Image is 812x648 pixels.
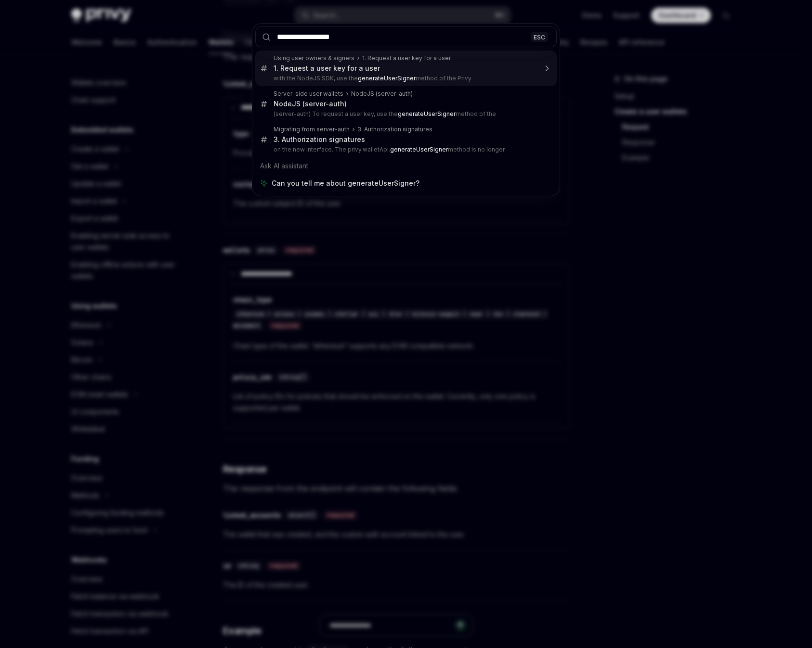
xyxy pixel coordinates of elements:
div: 1. Request a user key for a user [274,64,380,73]
p: on the new interface. The privy.walletApi. method is no longer [274,146,537,153]
div: Ask AI assistant [255,157,557,175]
div: Migrating from server-auth [274,126,350,133]
b: generateUserSigner [398,110,456,117]
div: NodeJS (server-auth) [351,90,413,98]
div: Using user owners & signers [274,54,354,62]
div: 3. Authorization signatures [274,135,365,144]
p: with the NodeJS SDK, use the method of the Privy [274,75,537,82]
div: 3. Authorization signatures [357,126,432,133]
b: generateUserSigner [358,75,416,82]
div: ESC [531,32,548,42]
div: NodeJS (server-auth) [274,100,347,108]
p: (server-auth) To request a user key, use the method of the [274,110,537,118]
b: generateUserSigner [390,146,448,153]
span: Can you tell me about generateUserSigner? [272,178,419,188]
div: Server-side user wallets [274,90,343,98]
div: 1. Request a user key for a user [362,54,451,62]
